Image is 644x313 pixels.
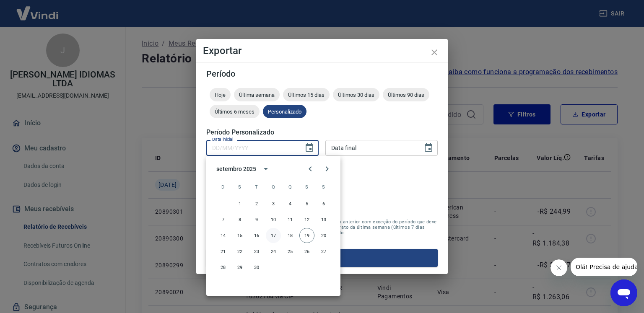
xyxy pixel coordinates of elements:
button: 15 [232,228,247,243]
button: 20 [316,228,331,243]
span: terça-feira [249,178,264,195]
span: Última semana [234,92,280,98]
div: Última semana [234,88,280,101]
button: 4 [283,196,298,211]
span: Hoje [210,92,231,98]
button: 21 [216,244,231,259]
button: 7 [216,212,231,227]
input: DD/MM/YYYY [206,140,298,155]
div: Personalizado [263,105,306,118]
button: 28 [216,260,231,275]
span: quarta-feira [266,178,281,195]
button: 18 [283,228,298,243]
span: quinta-feira [283,178,298,195]
button: 13 [316,212,331,227]
button: 12 [299,212,314,227]
button: 5 [299,196,314,211]
span: domingo [216,178,231,195]
button: 29 [232,260,247,275]
div: setembro 2025 [216,165,256,173]
button: 22 [232,244,247,259]
button: Previous month [302,160,319,177]
span: sexta-feira [299,178,314,195]
div: Hoje [210,88,231,101]
label: Data inicial [212,136,234,142]
button: 2 [249,196,264,211]
div: Últimos 30 dias [333,88,379,101]
span: sábado [316,178,331,195]
button: 14 [216,228,231,243]
button: 17 [266,228,281,243]
button: close [424,42,444,62]
iframe: Botão para abrir a janela de mensagens [610,279,637,306]
button: 8 [232,212,247,227]
button: 9 [249,212,264,227]
button: 10 [266,212,281,227]
h5: Período [206,70,438,78]
span: Últimos 90 dias [383,92,429,98]
button: Choose date [420,140,437,156]
button: 1 [232,196,247,211]
span: Últimos 15 dias [283,92,330,98]
button: 16 [249,228,264,243]
button: 23 [249,244,264,259]
button: 24 [266,244,281,259]
button: 11 [283,212,298,227]
h4: Exportar [203,46,441,56]
span: Últimos 30 dias [333,92,379,98]
div: Últimos 6 meses [210,105,260,118]
div: Últimos 15 dias [283,88,330,101]
iframe: Mensagem da empresa [571,258,637,276]
button: calendar view is open, switch to year view [259,162,273,176]
button: 25 [283,244,298,259]
button: 19 [299,228,314,243]
button: 6 [316,196,331,211]
span: Personalizado [263,109,306,115]
input: DD/MM/YYYY [325,140,417,155]
span: Olá! Precisa de ajuda? [5,6,70,13]
h5: Período Personalizado [206,128,438,137]
span: Últimos 6 meses [210,109,260,115]
button: Choose date [301,140,318,156]
button: 26 [299,244,314,259]
button: 3 [266,196,281,211]
button: Next month [319,160,335,177]
div: Últimos 90 dias [383,88,429,101]
button: 27 [316,244,331,259]
iframe: Fechar mensagem [551,259,567,276]
span: segunda-feira [232,178,247,195]
button: 30 [249,260,264,275]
